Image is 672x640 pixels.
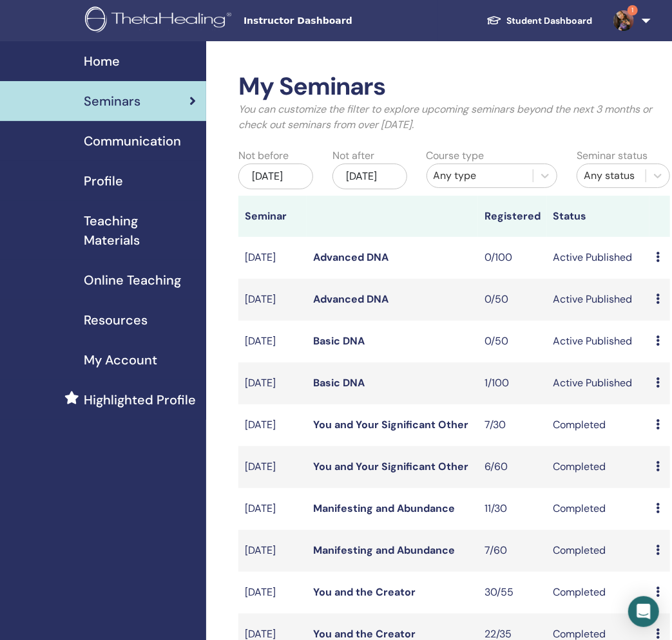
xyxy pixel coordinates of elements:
td: Completed [547,530,650,572]
p: You can customize the filter to explore upcoming seminars beyond the next 3 months or check out s... [238,102,670,133]
td: 30/55 [478,572,546,614]
th: Seminar [238,196,307,237]
div: [DATE] [238,164,313,189]
td: 6/60 [478,446,546,488]
a: Basic DNA [313,376,365,390]
a: You and Your Significant Other [313,418,468,431]
td: [DATE] [238,488,307,530]
div: [DATE] [332,164,407,189]
td: Active Published [547,237,650,279]
img: default.jpg [613,10,634,31]
td: [DATE] [238,362,307,404]
label: Seminar status [577,148,648,164]
span: Teaching Materials [84,211,196,250]
td: 7/60 [478,530,546,572]
td: Active Published [547,362,650,404]
img: logo.png [85,6,236,35]
a: Advanced DNA [313,292,389,306]
a: Advanced DNA [313,250,389,264]
a: You and Your Significant Other [313,460,468,473]
td: [DATE] [238,446,307,488]
td: [DATE] [238,279,307,321]
span: Highlighted Profile [84,390,196,409]
th: Status [547,196,650,237]
a: Student Dashboard [476,9,603,33]
td: Active Published [547,279,650,321]
td: [DATE] [238,237,307,279]
span: Profile [84,171,123,191]
span: Seminars [84,91,140,111]
td: Active Published [547,321,650,362]
td: [DATE] [238,404,307,446]
span: Instructor Dashboard [244,14,437,28]
td: [DATE] [238,530,307,572]
a: Manifesting and Abundance [313,502,455,515]
label: Course type [427,148,485,164]
td: 1/100 [478,362,546,404]
img: graduation-cap-white.svg [486,15,502,26]
td: Completed [547,446,650,488]
span: 1 [628,5,638,15]
td: Completed [547,488,650,530]
a: Basic DNA [313,334,365,348]
span: Resources [84,310,148,330]
span: Online Teaching [84,270,181,290]
span: Communication [84,131,181,151]
td: 0/100 [478,237,546,279]
td: Completed [547,404,650,446]
div: Open Intercom Messenger [628,596,659,627]
td: Completed [547,572,650,614]
td: 0/50 [478,321,546,362]
td: 11/30 [478,488,546,530]
span: Home [84,52,120,71]
th: Registered [478,196,546,237]
td: 0/50 [478,279,546,321]
td: [DATE] [238,572,307,614]
label: Not after [332,148,374,164]
td: [DATE] [238,321,307,362]
label: Not before [238,148,289,164]
a: You and the Creator [313,585,416,599]
div: Any type [434,168,526,184]
td: 7/30 [478,404,546,446]
span: My Account [84,350,157,370]
h2: My Seminars [238,72,670,102]
a: Manifesting and Abundance [313,543,455,557]
div: Any status [584,168,639,184]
